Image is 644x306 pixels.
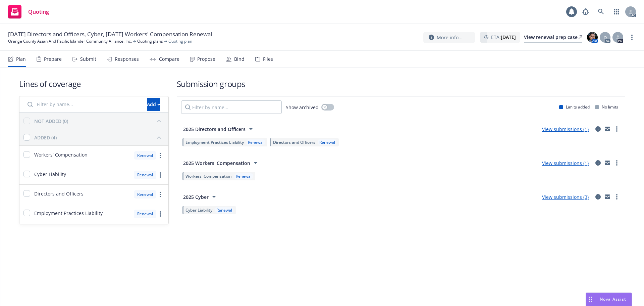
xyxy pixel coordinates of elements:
div: Renewal [134,190,156,199]
span: More info... [437,34,463,41]
button: 2025 Workers' Compensation [181,156,262,170]
input: Filter by name... [181,100,282,114]
div: No limits [595,104,618,110]
span: Cyber Liability [185,207,212,213]
button: 2025 Directors and Officers [181,122,257,136]
span: Workers' Compensation [185,173,232,179]
a: Orange County Asian And Pacific Islander Community Alliance, Inc. [8,38,132,44]
div: Bind [234,56,245,62]
div: Renewal [318,139,336,145]
a: more [156,171,164,179]
a: circleInformation [594,193,602,201]
a: more [613,125,621,133]
button: NOT ADDED (0) [34,116,164,126]
a: View submissions (1) [542,160,589,166]
div: Limits added [559,104,590,110]
div: Renewal [215,207,233,213]
a: more [156,151,164,160]
div: Prepare [44,56,62,62]
div: Submit [80,56,96,62]
button: 2025 Cyber [181,190,220,204]
a: more [628,33,636,41]
a: more [613,193,621,201]
div: Responses [115,56,139,62]
div: Renewal [247,139,265,145]
a: circleInformation [594,125,602,133]
span: Quoting [28,9,49,14]
a: Quoting plans [137,38,163,44]
h1: Submission groups [177,78,625,89]
span: Nova Assist [600,296,626,302]
span: Workers' Compensation [34,151,88,158]
a: more [156,210,164,218]
button: Add [147,98,160,111]
div: Renewal [134,210,156,218]
a: mail [603,125,611,133]
a: View submissions (3) [542,194,589,200]
a: more [156,190,164,199]
a: View renewal prep case [524,32,582,43]
span: ETA : [491,34,516,41]
div: Drag to move [586,293,594,306]
span: Employment Practices Liability [185,139,244,145]
strong: [DATE] [501,34,516,40]
span: Show archived [286,104,319,111]
a: Search [594,5,608,18]
button: Nova Assist [586,293,632,306]
span: Directors and Officers [273,139,315,145]
a: circleInformation [594,159,602,167]
div: Renewal [134,171,156,179]
a: Report a Bug [579,5,592,18]
div: Add [147,98,160,111]
div: Propose [197,56,215,62]
a: mail [603,159,611,167]
span: Quoting plan [168,38,192,44]
div: Files [263,56,273,62]
span: Directors and Officers [34,190,84,197]
div: Plan [16,56,26,62]
div: Renewal [234,173,253,179]
div: NOT ADDED (0) [34,118,68,125]
span: Cyber Liability [34,171,66,178]
input: Filter by name... [23,98,143,111]
a: View submissions (1) [542,126,589,132]
div: View renewal prep case [524,32,582,42]
span: Employment Practices Liability [34,210,103,217]
div: Compare [159,56,179,62]
span: 2025 Directors and Officers [183,126,246,133]
span: [DATE] Directors and Officers, Cyber, [DATE] Workers' Compensation Renewal [8,30,212,38]
div: ADDED (4) [34,134,57,141]
span: 2025 Workers' Compensation [183,160,250,167]
div: Renewal [134,151,156,160]
img: photo [587,32,598,43]
a: Switch app [610,5,623,18]
a: more [613,159,621,167]
h1: Lines of coverage [19,78,169,89]
a: mail [603,193,611,201]
a: Quoting [5,2,52,21]
button: More info... [423,32,475,43]
button: ADDED (4) [34,132,164,143]
span: 2025 Cyber [183,193,209,201]
span: D [603,34,607,41]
